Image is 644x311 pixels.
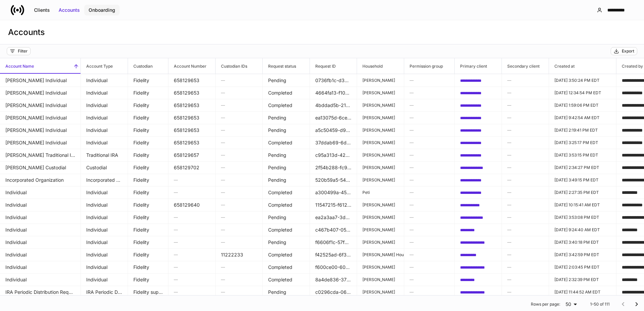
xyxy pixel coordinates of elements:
p: [DATE] 3:49:15 PM EDT [554,177,611,183]
h6: Account Number [168,63,206,69]
td: 971347ad-bcb4-45a3-aa8f-312f4f77280a [455,161,502,174]
h6: — [221,177,257,183]
td: Fidelity [128,186,168,199]
h6: — [410,239,449,245]
h6: — [174,264,210,270]
td: Fidelity [128,74,168,87]
h6: — [410,102,449,108]
td: 2ae7181e-5854-497b-b13a-608e82311aea [455,273,502,286]
h6: — [507,90,543,96]
td: c4779479-cbdd-4e64-a33a-d57a1544cd4e [455,186,502,199]
td: Incorporated Organization [81,174,128,186]
td: f600ce00-602a-47f5-aa61-1b92abfb3906 [310,261,357,274]
h6: — [410,251,449,258]
h6: Created by [616,63,643,69]
h6: — [174,227,210,233]
p: [PERSON_NAME] [362,165,398,170]
td: 0736fb1c-d334-48ff-b6be-172d315031ec [310,74,357,87]
button: Filter [7,47,31,55]
td: Traditional IRA [81,149,128,162]
h6: — [221,239,257,245]
div: Export [622,48,634,54]
h6: — [507,239,543,245]
div: Accounts [59,7,80,13]
p: [DATE] 3:53:15 PM EDT [554,152,611,158]
td: 2025-09-12T19:49:15.228Z [549,174,616,186]
p: [DATE] 2:03:45 PM EDT [554,265,611,270]
td: Pending [263,286,310,299]
td: Fidelity [128,273,168,286]
p: [PERSON_NAME] [362,240,398,245]
td: Fidelity [128,236,168,249]
td: 2025-09-15T15:44:52.261Z [549,286,616,299]
p: [DATE] 3:53:08 PM EDT [554,215,611,220]
p: [DATE] 1:59:06 PM EDT [554,103,611,108]
p: [DATE] 2:27:35 PM EDT [554,190,611,195]
td: 2025-09-08T19:25:17.303Z [549,136,616,149]
span: Created at [549,58,616,74]
td: Pending [263,161,310,174]
td: 8ec514ae-c19f-46fa-884e-b956ba0cceff [455,286,502,299]
p: [PERSON_NAME] [362,152,398,158]
p: Peti [362,190,398,195]
td: Individual [81,74,128,87]
span: Secondary client [502,58,549,74]
h6: Request status [263,63,296,69]
td: Completed [263,99,310,112]
span: Request status [263,58,310,74]
h6: — [174,177,210,183]
td: Fidelity [128,261,168,274]
h6: — [221,152,257,158]
td: f42525ad-6f35-4659-8ffe-89fe3358ff47 [310,248,357,261]
h6: — [410,114,449,121]
div: Clients [34,7,50,13]
h6: — [410,202,449,208]
td: Individual [81,124,128,137]
td: 2025-09-09T18:34:27.076Z [549,161,616,174]
p: [DATE] 3:50:24 PM EDT [554,78,611,83]
td: 2025-08-28T19:53:08.934Z [549,211,616,224]
td: 37ddab69-6d5b-4f12-b9e4-674269be276c [310,136,357,149]
td: 40d475b4-efe9-462f-a1e6-cbfa5303f133 [455,124,502,137]
td: 479f3760-851d-43a7-80e5-a152d5d6a905 [455,199,502,211]
td: 2025-09-04T13:24:40.922Z [549,223,616,236]
p: [PERSON_NAME] [362,177,398,183]
td: Completed [263,248,310,261]
td: 4664fa13-f10c-458e-b26b-0eca2a22dfd7 [310,87,357,99]
button: Export [611,47,637,55]
h6: — [507,289,543,295]
h6: — [221,214,257,220]
td: 658129653 [168,87,216,99]
h6: — [221,264,257,270]
td: Pending [263,111,310,124]
td: 2025-09-11T13:42:54.124Z [549,111,616,124]
p: [DATE] 3:25:17 PM EDT [554,140,611,145]
td: 658129640 [168,199,216,211]
td: 2025-09-19T17:59:06.217Z [549,99,616,112]
td: 2025-09-04T18:32:39.383Z [549,273,616,286]
button: Accounts [54,5,84,15]
td: Pending [263,124,310,137]
h6: Account Type [81,63,113,69]
h6: — [221,127,257,133]
td: Fidelity [128,174,168,186]
td: 2025-08-28T19:40:18.248Z [549,236,616,249]
h6: — [221,276,257,283]
td: 8ec514ae-c19f-46fa-884e-b956ba0cceff [455,261,502,274]
td: Completed [263,186,310,199]
h6: — [410,214,449,220]
h6: — [507,214,543,220]
p: [PERSON_NAME] [362,128,398,133]
h6: Permission group [404,63,443,69]
h6: — [507,264,543,270]
h3: Accounts [8,27,45,38]
td: Completed [263,261,310,274]
td: 658129653 [168,124,216,137]
td: a5c50459-d9e9-459b-9d89-9d60e106efe7 [310,124,357,137]
td: 11222233 [216,248,263,261]
td: Fidelity [128,99,168,112]
h6: — [221,102,257,108]
td: Completed [263,199,310,211]
td: 658129657 [168,149,216,162]
h6: — [410,127,449,133]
